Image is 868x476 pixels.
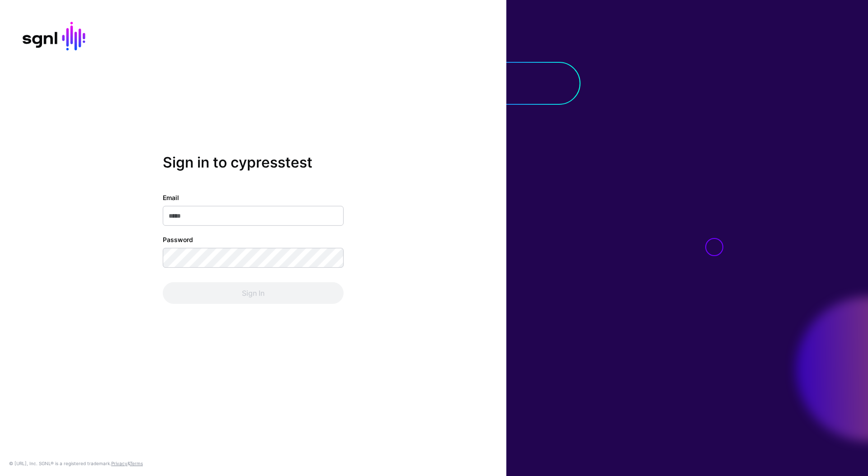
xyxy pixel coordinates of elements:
label: Email [163,193,179,202]
a: Terms [130,461,143,466]
a: Privacy [111,461,127,466]
h2: Sign in to cypresstest [163,154,344,171]
div: © [URL], Inc. SGNL® is a registered trademark. & [9,460,143,467]
label: Password [163,235,193,244]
